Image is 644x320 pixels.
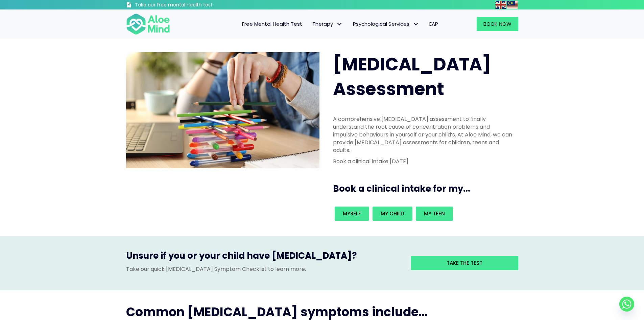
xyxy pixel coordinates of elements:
a: EAP [424,17,443,31]
a: Take our free mental health test [126,2,249,9]
span: Free Mental Health Test [242,20,302,27]
span: Take the test [447,259,482,266]
a: My teen [416,207,453,221]
h3: Unsure if you or your child have [MEDICAL_DATA]? [126,250,401,265]
img: ms [507,1,518,9]
nav: Menu [179,17,443,31]
a: Free Mental Health Test [237,17,307,31]
a: Psychological ServicesPsychological Services: submenu [348,17,424,31]
a: My child [373,207,412,221]
h3: Book a clinical intake for my... [333,183,521,195]
span: Psychological Services [353,20,419,27]
span: Therapy [312,20,343,27]
span: My child [381,210,404,217]
h3: Take our free mental health test [135,2,249,8]
span: [MEDICAL_DATA] Assessment [333,52,491,101]
img: Aloe mind Logo [126,13,170,35]
p: Take our quick [MEDICAL_DATA] Symptom Checklist to learn more. [126,265,401,273]
img: en [495,1,506,9]
span: Therapy: submenu [335,19,344,29]
a: Take the test [411,256,518,270]
span: Book Now [483,20,511,27]
a: Myself [335,207,369,221]
p: Book a clinical intake [DATE] [333,157,514,165]
span: EAP [429,20,438,27]
p: A comprehensive [MEDICAL_DATA] assessment to finally understand the root cause of concentration p... [333,115,514,154]
span: Myself [343,210,361,217]
a: English [495,1,507,8]
a: Whatsapp [619,297,634,312]
img: ADHD photo [126,52,319,168]
a: TherapyTherapy: submenu [307,17,348,31]
span: Psychological Services: submenu [411,19,421,29]
a: Book Now [477,17,518,31]
div: Book an intake for my... [333,205,514,222]
a: Malay [507,1,518,8]
span: My teen [424,210,445,217]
